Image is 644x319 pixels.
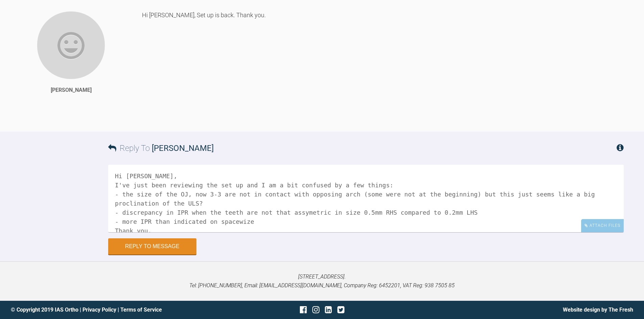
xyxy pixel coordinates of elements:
a: Privacy Policy [82,307,116,313]
h3: Reply To [108,142,214,155]
button: Reply to Message [108,238,196,255]
span: [PERSON_NAME] [152,143,214,153]
a: Terms of Service [120,307,162,313]
div: [PERSON_NAME] [51,86,92,95]
div: Hi [PERSON_NAME], Set up is back. Thank you. [142,11,624,122]
textarea: Hi [PERSON_NAME], I've just been reviewing the set up and I am a bit confused by a few things: - ... [108,165,624,232]
div: © Copyright 2019 IAS Ortho | | [11,305,218,314]
div: Attach Files [581,219,624,232]
p: [STREET_ADDRESS]. Tel: [PHONE_NUMBER], Email: [EMAIL_ADDRESS][DOMAIN_NAME], Company Reg: 6452201,... [11,272,633,290]
a: Website design by The Fresh [563,307,633,313]
img: Zoe Buontempo [37,11,105,80]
